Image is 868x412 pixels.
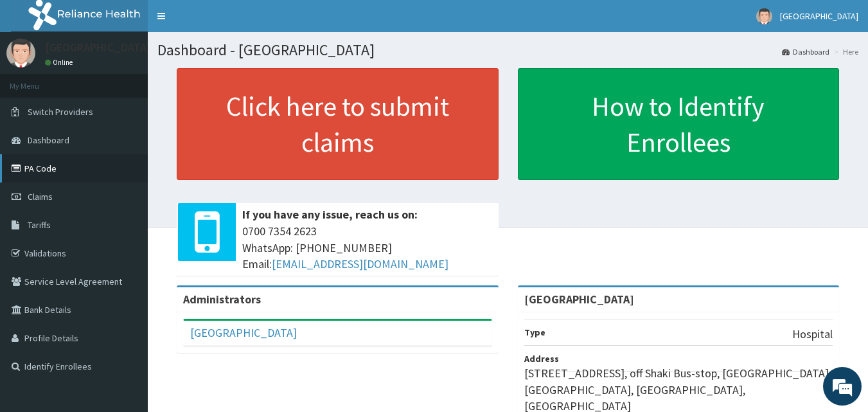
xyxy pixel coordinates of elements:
img: d_794563401_company_1708531726252_794563401 [24,64,52,96]
span: We're online! [75,124,177,254]
img: User Image [6,39,35,67]
b: If you have any issue, reach us on: [242,207,418,222]
li: Here [831,46,858,57]
b: Address [524,353,559,364]
a: [EMAIL_ADDRESS][DOMAIN_NAME] [272,256,448,271]
span: [GEOGRAPHIC_DATA] [780,10,858,22]
a: Dashboard [782,46,829,57]
p: [GEOGRAPHIC_DATA] [45,42,151,53]
div: Chat with us now [67,72,216,89]
b: Type [524,327,545,338]
b: Administrators [183,292,261,307]
strong: [GEOGRAPHIC_DATA] [524,292,634,307]
h1: Dashboard - [GEOGRAPHIC_DATA] [157,42,858,58]
a: How to Identify Enrollees [518,68,840,180]
span: Dashboard [28,134,69,146]
a: Click here to submit claims [177,68,499,180]
a: [GEOGRAPHIC_DATA] [190,325,297,340]
div: Minimize live chat window [211,6,242,37]
span: Switch Providers [28,106,93,118]
span: Claims [28,191,53,202]
img: User Image [756,8,772,24]
span: Tariffs [28,219,51,231]
a: Online [45,58,76,67]
textarea: Type your message and hit 'Enter' [6,275,245,320]
span: 0700 7354 2623 WhatsApp: [PHONE_NUMBER] Email: [242,223,492,273]
p: Hospital [792,326,833,343]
